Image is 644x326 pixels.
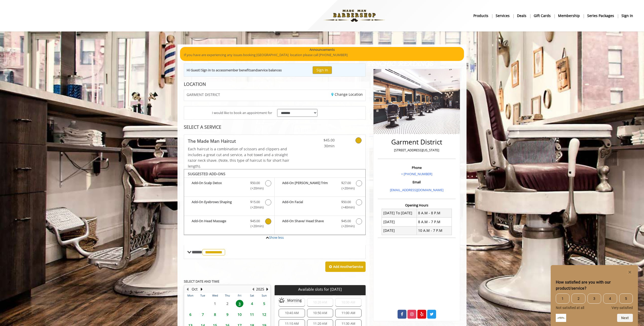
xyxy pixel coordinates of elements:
[470,12,492,19] a: Productsproducts
[248,186,263,191] span: (+20min )
[285,311,299,315] span: 10:40 AM
[287,298,302,302] span: Morning
[305,137,335,143] span: $45.00
[192,286,198,292] button: Oct
[338,223,353,229] span: (+20min )
[184,125,366,129] div: SELECT A SERVICE
[188,146,289,168] span: Each haircut is a combination of scissors and clippers and includes a great cut and service, a ho...
[382,218,417,226] td: [DATE]
[234,298,246,309] td: Select day3
[184,81,206,87] b: LOCATION
[390,188,443,192] a: [EMAIL_ADDRESS][DOMAIN_NAME]
[199,311,207,318] span: 7
[246,309,258,320] td: Select day11
[558,13,580,19] b: Membership
[621,13,633,19] b: sign in
[221,293,233,298] th: Thu
[382,209,417,217] td: [DATE] To [DATE]
[279,309,305,317] div: 10:40 AM
[587,13,614,19] b: Series packages
[379,166,454,169] h3: Phone
[236,300,243,307] span: 3
[282,180,336,191] b: Add-On [PERSON_NAME] Trim
[248,205,263,210] span: (+20min )
[209,293,221,298] th: Wed
[379,148,454,153] p: [STREET_ADDRESS][US_STATE]
[187,311,194,318] span: 6
[556,279,633,291] h2: How satisfied are you with our product/service? Select an option from 1 to 5, with 1 being Not sa...
[225,68,252,72] b: member benefits
[192,199,245,210] b: Add-On Eyebrows Shaping
[619,294,633,304] span: 5
[258,309,271,320] td: Select day12
[187,218,272,230] label: Add-On Head Massage
[307,309,333,317] div: 10:50 AM
[250,180,260,186] span: $50.00
[236,311,243,318] span: 10
[188,137,236,144] b: The Made Man Haircut
[338,205,353,210] span: (+40min )
[556,294,569,304] span: 1
[338,186,353,191] span: (+20min )
[224,311,231,318] span: 9
[313,66,332,74] button: Sign In
[188,171,225,176] b: SUGGESTED ADD-ONS
[313,311,327,315] span: 10:50 AM
[587,294,601,304] span: 3
[248,311,256,318] span: 11
[187,199,272,211] label: Add-On Eyebrows Shaping
[187,68,282,73] div: Hi Guest! Sign in to access and
[260,300,268,307] span: 5
[335,309,361,317] div: 11:00 AM
[496,13,510,19] b: Services
[534,13,551,19] b: gift cards
[279,297,285,303] img: morning slots
[313,322,327,326] span: 11:20 AM
[571,294,585,304] span: 2
[184,169,366,235] div: The Made Man Haircut Add-onS
[184,309,196,320] td: Select day6
[184,52,460,58] p: If you have are experiencing any issues booking [GEOGRAPHIC_DATA] location please call [PHONE_NUM...
[196,293,209,298] th: Tue
[250,218,260,224] span: $45.00
[258,298,271,309] td: Select day5
[246,293,258,298] th: Sat
[517,13,526,19] b: Deals
[211,311,219,318] span: 8
[184,279,219,284] b: SELECT DATE AND TIME
[251,286,255,292] button: Previous Year
[530,12,554,19] a: Gift cardsgift cards
[333,264,363,269] b: Add Another Service
[556,294,633,310] div: How satisfied are you with our product/service? Select an option from 1 to 5, with 1 being Not sa...
[417,209,452,217] td: 8 A.M - 8 P.M
[417,226,452,235] td: 10 A.M - 7 P.M
[209,309,221,320] td: Select day8
[584,12,618,19] a: Series packagesSeries packages
[234,293,246,298] th: Fri
[473,13,488,19] b: products
[200,286,204,292] button: Next Month
[277,180,363,192] label: Add-On Beard Trim
[331,92,363,97] a: Change Location
[196,309,209,320] td: Select day7
[379,138,454,146] h2: Garment District
[342,322,355,326] span: 11:30 AM
[260,311,268,318] span: 12
[401,172,432,176] a: + [PHONE_NUMBER]
[184,293,196,298] th: Mon
[282,199,336,210] b: Add-On Facial
[378,203,456,207] h3: Opening Hours
[617,314,633,322] button: Next question
[246,298,258,309] td: Select day4
[341,199,351,205] span: $50.00
[282,218,336,229] b: Add-On Shave/ Head Shave
[250,199,260,205] span: $15.00
[248,300,256,307] span: 4
[248,223,263,229] span: (+20min )
[277,287,363,291] p: Available slots for [DATE]
[187,93,220,96] span: GARMENT DISTRICT
[256,286,264,292] button: 2025
[492,12,513,19] a: ServicesServices
[319,2,389,30] img: Made Man Barbershop logo
[185,286,189,292] button: Previous Month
